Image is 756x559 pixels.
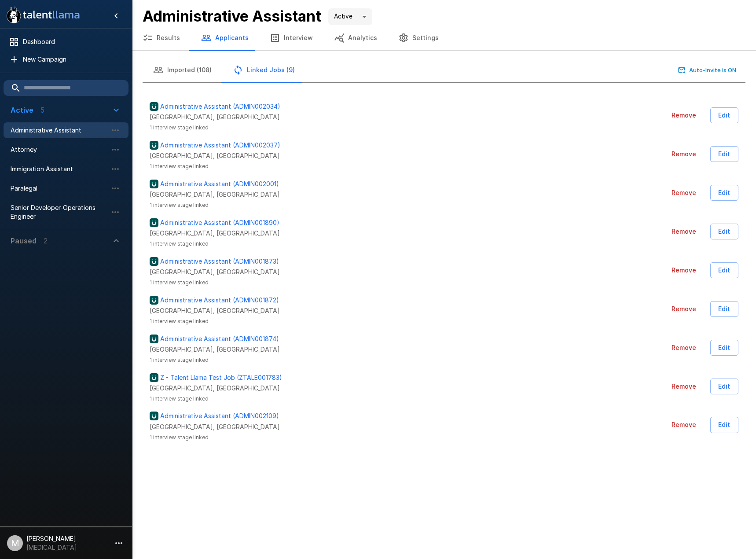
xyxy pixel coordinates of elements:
[150,373,540,382] a: Z - Talent Llama Test Job (ZTALE001783)
[668,185,700,201] button: Remove
[150,317,540,326] span: 1 interview stage linked
[150,123,540,132] span: 1 interview stage linked
[259,26,323,50] button: Interview
[160,373,282,382] p: Z - Talent Llama Test Job (ZTALE001783)
[150,257,158,266] img: ukg_logo.jpeg
[150,384,540,393] p: [GEOGRAPHIC_DATA], [GEOGRAPHIC_DATA]
[710,146,738,162] button: Edit
[150,113,540,121] p: [GEOGRAPHIC_DATA], [GEOGRAPHIC_DATA]
[668,224,700,240] button: Remove
[150,141,158,150] img: ukg_logo.jpeg
[160,180,279,188] p: Administrative Assistant (ADMIN002001)
[150,239,540,248] span: 1 interview stage linked
[710,107,738,124] button: Edit
[222,58,305,82] button: Linked Jobs (9)
[150,268,540,276] p: [GEOGRAPHIC_DATA], [GEOGRAPHIC_DATA]
[160,296,279,305] p: Administrative Assistant (ADMIN001872)
[160,218,279,227] p: Administrative Assistant (ADMIN001890)
[676,63,738,77] button: Auto-Invite is ON
[150,102,540,111] a: Administrative Assistant (ADMIN002034)
[710,417,738,433] button: Edit
[710,262,738,279] button: Edit
[150,180,158,188] img: ukg_logo.jpeg
[150,335,158,343] img: ukg_logo.jpeg
[668,379,700,395] button: Remove
[143,7,321,25] b: Administrative Assistant
[150,412,158,420] img: ukg_logo.jpeg
[132,26,191,50] button: Results
[150,257,540,266] a: Administrative Assistant (ADMIN001873)
[150,151,540,160] p: [GEOGRAPHIC_DATA], [GEOGRAPHIC_DATA]
[150,218,158,227] img: ukg_logo.jpeg
[150,201,540,210] span: 1 interview stage linked
[150,218,540,227] a: Administrative Assistant (ADMIN001890)
[710,301,738,317] button: Edit
[150,423,540,431] p: [GEOGRAPHIC_DATA], [GEOGRAPHIC_DATA]
[150,190,540,199] p: [GEOGRAPHIC_DATA], [GEOGRAPHIC_DATA]
[710,185,738,201] button: Edit
[191,26,259,50] button: Applicants
[160,141,280,150] p: Administrative Assistant (ADMIN002037)
[150,229,540,238] p: [GEOGRAPHIC_DATA], [GEOGRAPHIC_DATA]
[150,394,540,403] span: 1 interview stage linked
[160,102,280,111] p: Administrative Assistant (ADMIN002034)
[150,296,540,305] a: Administrative Assistant (ADMIN001872)
[668,417,700,433] button: Remove
[150,296,158,305] img: ukg_logo.jpeg
[150,356,540,364] span: 1 interview stage linked
[160,257,279,266] p: Administrative Assistant (ADMIN001873)
[668,262,700,279] button: Remove
[150,306,540,315] p: [GEOGRAPHIC_DATA], [GEOGRAPHIC_DATA]
[668,146,700,162] button: Remove
[150,180,540,188] a: Administrative Assistant (ADMIN002001)
[668,301,700,317] button: Remove
[150,102,158,111] img: ukg_logo.jpeg
[328,8,372,25] div: Active
[668,340,700,356] button: Remove
[710,224,738,240] button: Edit
[668,107,700,124] button: Remove
[323,26,388,50] button: Analytics
[150,433,540,442] span: 1 interview stage linked
[150,162,540,171] span: 1 interview stage linked
[150,278,540,287] span: 1 interview stage linked
[150,412,540,420] a: Administrative Assistant (ADMIN002109)
[143,58,222,82] button: Imported (108)
[150,345,540,354] p: [GEOGRAPHIC_DATA], [GEOGRAPHIC_DATA]
[150,373,158,382] img: ukg_logo.jpeg
[160,335,279,343] p: Administrative Assistant (ADMIN001874)
[710,379,738,395] button: Edit
[160,412,279,420] p: Administrative Assistant (ADMIN002109)
[710,340,738,356] button: Edit
[388,26,449,50] button: Settings
[150,141,540,150] a: Administrative Assistant (ADMIN002037)
[150,335,540,343] a: Administrative Assistant (ADMIN001874)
